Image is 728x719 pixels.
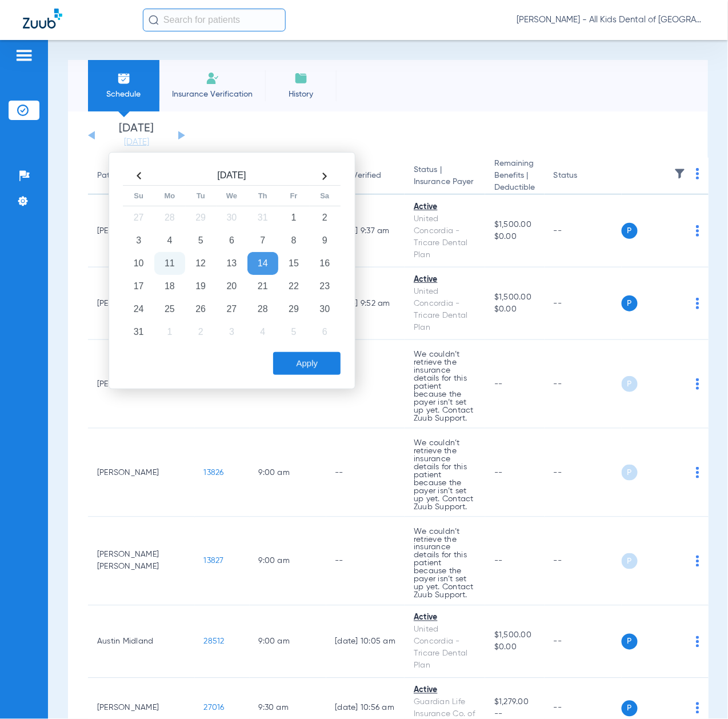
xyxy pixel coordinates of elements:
[696,556,699,567] img: group-dot-blue.svg
[414,213,476,261] div: United Concordia - Tricare Dental Plan
[414,624,476,672] div: United Concordia - Tricare Dental Plan
[485,158,545,195] th: Remaining Benefits |
[414,350,476,422] p: We couldn’t retrieve the insurance details for this patient because the payer isn’t set up yet. C...
[494,642,535,654] span: $0.00
[294,71,308,85] img: History
[622,701,638,717] span: P
[545,517,622,606] td: --
[670,636,682,648] img: x.svg
[414,201,476,213] div: Active
[622,295,638,311] span: P
[494,303,535,315] span: $0.00
[494,219,535,231] span: $1,500.00
[335,170,396,182] div: Last Verified
[671,664,728,719] iframe: Chat Widget
[696,168,699,179] img: group-dot-blue.svg
[622,465,638,481] span: P
[494,231,535,243] span: $0.00
[494,557,503,565] span: --
[696,636,699,648] img: group-dot-blue.svg
[494,291,535,303] span: $1,500.00
[326,340,405,429] td: --
[414,685,476,697] div: Active
[143,9,286,31] input: Search for patients
[274,89,328,100] span: History
[545,340,622,429] td: --
[517,14,705,26] span: [PERSON_NAME] - All Kids Dental of [GEOGRAPHIC_DATA]
[326,267,405,340] td: [DATE] 9:52 AM
[97,89,151,100] span: Schedule
[23,9,62,29] img: Zuub Logo
[168,89,257,100] span: Insurance Verification
[670,467,682,478] img: x.svg
[414,439,476,511] p: We couldn’t retrieve the insurance details for this patient because the payer isn’t set up yet. C...
[670,378,682,390] img: x.svg
[204,704,225,712] span: 27016
[149,15,159,25] img: Search Icon
[494,182,535,194] span: Deductible
[494,630,535,642] span: $1,500.00
[622,223,638,239] span: P
[15,49,33,62] img: hamburger-icon
[97,170,186,182] div: Patient Name
[88,606,195,678] td: Austin Midland
[622,376,638,392] span: P
[622,553,638,569] span: P
[494,697,535,709] span: $1,279.00
[545,429,622,517] td: --
[326,606,405,678] td: [DATE] 10:05 AM
[326,195,405,267] td: [DATE] 9:37 AM
[117,71,131,85] img: Schedule
[88,429,195,517] td: [PERSON_NAME]
[250,517,326,606] td: 9:00 AM
[414,176,476,188] span: Insurance Payer
[670,702,682,714] img: x.svg
[326,517,405,606] td: --
[88,517,195,606] td: [PERSON_NAME] [PERSON_NAME]
[335,170,382,182] div: Last Verified
[326,429,405,517] td: --
[696,225,699,237] img: group-dot-blue.svg
[204,469,224,477] span: 13826
[696,467,699,478] img: group-dot-blue.svg
[414,274,476,286] div: Active
[545,158,622,195] th: Status
[405,158,485,195] th: Status |
[97,170,147,182] div: Patient Name
[102,137,171,148] a: [DATE]
[204,557,224,565] span: 13827
[696,298,699,309] img: group-dot-blue.svg
[154,167,309,186] th: [DATE]
[674,168,686,179] img: filter.svg
[494,380,503,388] span: --
[250,429,326,517] td: 9:00 AM
[545,606,622,678] td: --
[414,612,476,624] div: Active
[414,286,476,334] div: United Concordia - Tricare Dental Plan
[670,298,682,309] img: x.svg
[206,71,219,85] img: Manual Insurance Verification
[696,378,699,390] img: group-dot-blue.svg
[273,352,341,375] button: Apply
[494,469,503,477] span: --
[545,267,622,340] td: --
[102,123,171,148] li: [DATE]
[622,634,638,650] span: P
[545,195,622,267] td: --
[414,528,476,600] p: We couldn’t retrieve the insurance details for this patient because the payer isn’t set up yet. C...
[670,556,682,567] img: x.svg
[670,225,682,237] img: x.svg
[250,606,326,678] td: 9:00 AM
[204,638,225,646] span: 28512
